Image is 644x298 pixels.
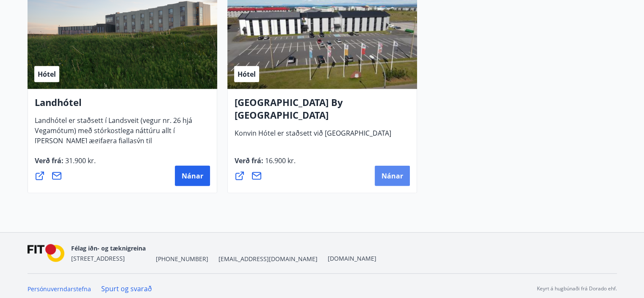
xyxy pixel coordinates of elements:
a: Spurt og svarað [101,284,152,293]
span: [PHONE_NUMBER] [156,255,208,263]
a: [DOMAIN_NAME] [328,254,376,262]
span: Landhótel er staðsett í Landsveit (vegur nr. 26 hjá Vegamótum) með stórkostlega náttúru allt í [P... [35,116,192,173]
span: Konvin Hótel er staðsett við [GEOGRAPHIC_DATA] [235,128,391,145]
button: Nánar [375,166,410,186]
span: Nánar [381,171,403,181]
a: Persónuverndarstefna [28,285,91,293]
span: Félag iðn- og tæknigreina [71,244,146,252]
button: Nánar [175,166,210,186]
span: Nánar [182,171,203,181]
span: Verð frá : [35,156,96,172]
span: 31.900 kr. [64,156,96,165]
span: Verð frá : [235,156,296,172]
span: Hótel [238,70,256,79]
h4: Landhótel [35,96,210,115]
img: FPQVkF9lTnNbbaRSFyT17YYeljoOGk5m51IhT0bO.png [28,244,65,262]
span: 16.900 kr. [263,156,296,165]
span: [STREET_ADDRESS] [71,254,125,262]
p: Keyrt á hugbúnaði frá Dorado ehf. [537,285,617,292]
span: Hótel [38,70,56,79]
h4: [GEOGRAPHIC_DATA] By [GEOGRAPHIC_DATA] [235,96,410,128]
span: [EMAIL_ADDRESS][DOMAIN_NAME] [218,255,318,263]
